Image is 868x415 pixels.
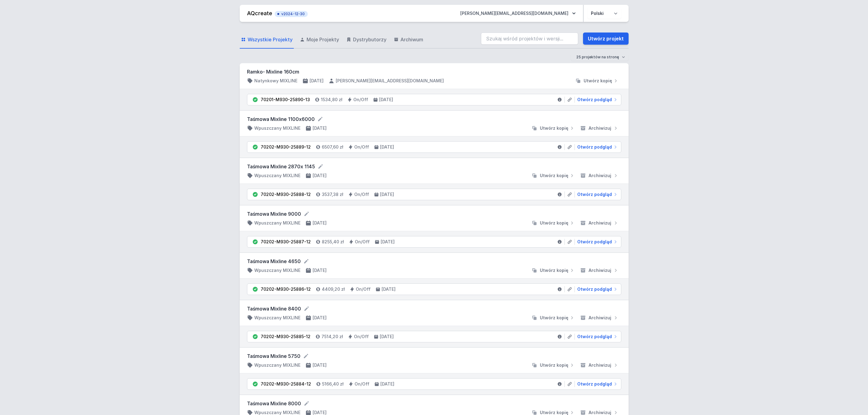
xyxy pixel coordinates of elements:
[578,173,621,179] button: Archiwizuj
[304,400,310,406] button: Edytuj nazwę projektu
[304,306,310,312] button: Edytuj nazwę projektu
[317,116,323,122] button: Edytuj nazwę projektu
[307,36,339,43] span: Moje Projekty
[354,191,369,197] h4: On/Off
[529,220,578,226] button: Utwórz kopię
[578,125,621,131] button: Archiwizuj
[380,191,394,197] h4: [DATE]
[588,220,611,226] span: Archiwizuj
[379,97,393,103] h4: [DATE]
[247,258,621,265] form: Taśmowa Mixline 4650
[540,267,568,273] span: Utwórz kopię
[310,78,324,84] h4: [DATE]
[354,334,369,340] h4: On/Off
[336,78,444,84] h4: [PERSON_NAME][EMAIL_ADDRESS][DOMAIN_NAME]
[261,191,311,197] div: 70202-M930-25888-12
[575,286,619,292] a: Otwórz podgląd
[247,68,621,75] h3: Ramko- Mixline 160cm
[355,239,370,245] h4: On/Off
[247,163,621,170] form: Taśmowa Mixline 2870x 1145
[247,352,621,360] form: Taśmowa Mixline 5750
[575,97,619,103] a: Otwórz podgląd
[540,125,568,131] span: Utwórz kopię
[345,31,388,49] a: Dystrybutorzy
[356,286,371,292] h4: On/Off
[577,239,612,245] span: Otwórz podgląd
[353,36,386,43] span: Dystrybutorzy
[529,267,578,273] button: Utwórz kopię
[313,125,327,131] h4: [DATE]
[575,144,619,150] a: Otwórz podgląd
[455,8,581,19] button: [PERSON_NAME][EMAIL_ADDRESS][DOMAIN_NAME]
[313,220,327,226] h4: [DATE]
[540,220,568,226] span: Utwórz kopię
[240,31,294,49] a: Wszystkie Projekty
[588,267,611,273] span: Archiwizuj
[304,211,310,217] button: Edytuj nazwę projektu
[353,97,368,103] h4: On/Off
[303,353,309,359] button: Edytuj nazwę projektu
[575,239,619,245] a: Otwórz podgląd
[313,267,327,273] h4: [DATE]
[313,315,327,321] h4: [DATE]
[303,258,309,264] button: Edytuj nazwę projektu
[575,381,619,387] a: Otwórz podgląd
[313,173,327,179] h4: [DATE]
[299,31,340,49] a: Moje Projekty
[254,220,300,226] h4: Wpuszczany MIXLINE
[577,144,612,150] span: Otwórz podgląd
[587,8,621,19] select: Wybierz język
[261,381,311,387] div: 70202-M930-25884-12
[322,144,343,150] h4: 6507,60 zł
[588,125,611,131] span: Archiwizuj
[321,334,343,340] h4: 7514,20 zł
[261,144,311,150] div: 70202-M930-25889-12
[248,36,293,43] span: Wszystkie Projekty
[247,115,621,123] form: Taśmowa Mixline 1100x6000
[578,220,621,226] button: Archiwizuj
[247,10,272,16] a: AQcreate
[261,239,311,245] div: 70202-M930-25887-12
[575,334,619,340] a: Otwórz podgląd
[322,239,344,245] h4: 8255,40 zł
[573,78,621,84] button: Utwórz kopię
[382,286,396,292] h4: [DATE]
[254,267,300,273] h4: Wpuszczany MIXLINE
[578,267,621,273] button: Archiwizuj
[254,315,300,321] h4: Wpuszczany MIXLINE
[588,362,611,368] span: Archiwizuj
[588,173,611,179] span: Archiwizuj
[577,381,612,387] span: Otwórz podgląd
[583,33,629,45] a: Utwórz projekt
[380,381,394,387] h4: [DATE]
[577,334,612,340] span: Otwórz podgląd
[254,362,300,368] h4: Wpuszczany MIXLINE
[247,400,621,407] form: Taśmowa Mixline 8000
[575,191,619,197] a: Otwórz podgląd
[380,334,394,340] h4: [DATE]
[380,144,394,150] h4: [DATE]
[393,31,424,49] a: Archiwum
[529,315,578,321] button: Utwórz kopię
[540,173,568,179] span: Utwórz kopię
[322,191,343,197] h4: 3537,38 zł
[400,36,423,43] span: Archiwum
[577,286,612,292] span: Otwórz podgląd
[247,305,621,312] form: Taśmowa Mixline 8400
[578,362,621,368] button: Archiwizuj
[322,381,344,387] h4: 5166,40 zł
[584,78,612,84] span: Utwórz kopię
[278,12,305,16] span: v2024-12-30
[577,191,612,197] span: Otwórz podgląd
[247,210,621,218] form: Taśmowa Mixline 9000
[577,97,612,103] span: Otwórz podgląd
[381,239,395,245] h4: [DATE]
[481,33,578,45] input: Szukaj wśród projektów i wersji...
[254,78,297,84] h4: Natynkowy MIXLINE
[529,173,578,179] button: Utwórz kopię
[254,173,300,179] h4: Wpuszczany MIXLINE
[354,144,369,150] h4: On/Off
[540,315,568,321] span: Utwórz kopię
[261,286,311,292] div: 70202-M930-25886-12
[540,362,568,368] span: Utwórz kopię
